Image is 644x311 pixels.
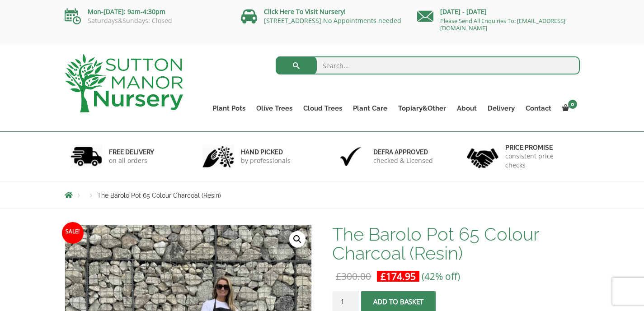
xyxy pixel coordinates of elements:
p: [DATE] - [DATE] [417,6,580,17]
span: £ [336,270,341,283]
a: Click Here To Visit Nursery! [264,7,346,16]
img: logo [65,54,183,112]
a: Contact [520,102,557,115]
a: Plant Pots [207,102,251,115]
span: Sale! [62,222,84,244]
h6: Defra approved [373,148,433,156]
a: Delivery [482,102,520,115]
a: About [451,102,482,115]
bdi: 300.00 [336,270,371,283]
a: 0 [557,102,580,115]
p: checked & Licensed [373,156,433,165]
span: (42% off) [422,270,460,283]
img: 4.jpg [467,143,498,170]
a: Olive Trees [251,102,298,115]
span: 0 [568,100,577,109]
p: Mon-[DATE]: 9am-4:30pm [65,6,227,17]
input: Search... [276,56,580,74]
span: £ [381,270,386,283]
p: Saturdays&Sundays: Closed [65,17,227,24]
span: The Barolo Pot 65 Colour Charcoal (Resin) [97,192,221,199]
p: by professionals [241,156,291,165]
h6: Price promise [505,144,574,152]
a: Plant Care [348,102,393,115]
a: View full-screen image gallery [289,231,306,247]
h6: hand picked [241,148,291,156]
a: Please Send All Enquiries To: [EMAIL_ADDRESS][DOMAIN_NAME] [440,17,565,32]
img: 2.jpg [202,145,234,168]
img: 1.jpg [71,145,102,168]
h6: FREE DELIVERY [109,148,154,156]
p: consistent price checks [505,152,574,170]
nav: Breadcrumbs [65,191,580,199]
img: 3.jpg [335,145,367,168]
h1: The Barolo Pot 65 Colour Charcoal (Resin) [332,225,579,263]
a: [STREET_ADDRESS] No Appointments needed [264,16,401,25]
a: Topiary&Other [393,102,451,115]
a: Cloud Trees [298,102,348,115]
bdi: 174.95 [381,270,416,283]
p: on all orders [109,156,154,165]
